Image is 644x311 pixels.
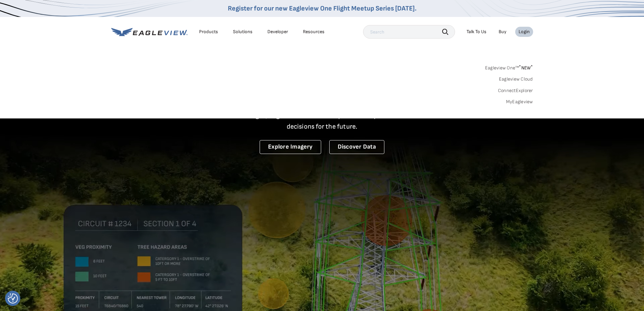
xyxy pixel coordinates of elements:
[199,29,218,35] div: Products
[498,88,533,94] a: ConnectExplorer
[260,140,321,154] a: Explore Imagery
[8,293,18,304] img: Revisit consent button
[519,29,530,35] div: Login
[499,76,533,82] a: Eagleview Cloud
[228,4,416,13] a: Register for our new Eagleview One Flight Meetup Series [DATE].
[467,29,486,35] div: Talk To Us
[485,63,533,71] a: Eagleview One™*NEW*
[267,29,288,35] a: Developer
[506,99,533,105] a: MyEagleview
[233,29,253,35] div: Solutions
[329,140,384,154] a: Discover Data
[519,65,533,71] span: NEW
[303,29,325,35] div: Resources
[8,293,18,304] button: Consent Preferences
[363,25,455,39] input: Search
[499,29,506,35] a: Buy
